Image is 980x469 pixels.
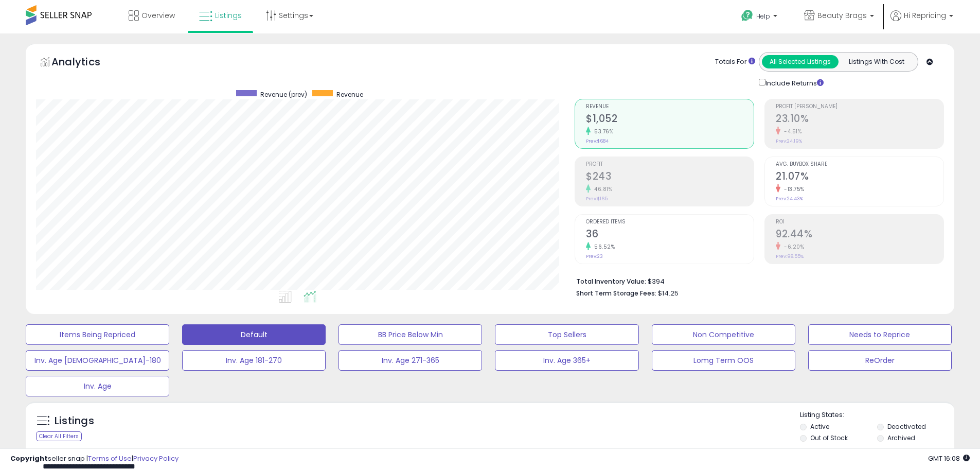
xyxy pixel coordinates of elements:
span: Profit [PERSON_NAME] [776,104,943,110]
button: Non Competitive [652,324,795,345]
small: -13.75% [780,185,805,193]
a: Hi Repricing [890,10,953,33]
small: 53.76% [591,128,613,135]
a: Privacy Policy [133,454,179,463]
small: Prev: $165 [586,196,608,202]
span: 2025-08-11 16:08 GMT [928,454,970,463]
span: Revenue [336,90,363,99]
h5: Analytics [51,55,120,72]
button: Inv. Age 271-365 [338,350,482,371]
i: Get Help [741,9,754,22]
p: Listing States: [800,410,954,420]
div: Totals For [715,57,755,67]
strong: Copyright [10,454,48,463]
small: Prev: 24.43% [776,196,803,202]
h2: 21.07% [776,170,943,184]
span: Overview [141,10,175,21]
div: Include Returns [751,77,836,89]
button: Inv. Age 181-270 [182,350,326,371]
li: $394 [576,274,936,287]
span: $14.25 [658,288,679,298]
span: ROI [776,219,943,225]
button: Listings With Cost [838,55,915,68]
button: Top Sellers [495,324,638,345]
small: 46.81% [591,185,612,193]
button: Items Being Repriced [26,324,169,345]
small: 56.52% [591,243,615,251]
div: seller snap | | [10,454,179,464]
b: Short Term Storage Fees: [576,289,656,298]
h2: 92.44% [776,228,943,242]
button: Default [182,324,326,345]
label: Archived [887,433,915,442]
button: Needs to Reprice [808,324,952,345]
div: Clear All Filters [36,431,82,441]
small: Prev: $684 [586,138,609,144]
small: Prev: 23 [586,253,603,259]
button: BB Price Below Min [338,324,482,345]
h2: 36 [586,228,754,242]
span: Revenue [586,104,754,110]
button: Inv. Age 365+ [495,350,638,371]
label: Out of Stock [810,433,848,442]
button: Inv. Age [26,376,169,396]
button: Inv. Age [DEMOGRAPHIC_DATA]-180 [26,350,169,371]
a: Help [733,2,788,33]
span: Profit [586,162,754,167]
label: Deactivated [887,422,926,431]
span: Ordered Items [586,219,754,225]
small: Prev: 98.55% [776,253,804,259]
span: Listings [215,10,242,21]
b: Total Inventory Value: [576,277,646,286]
label: Active [810,422,829,431]
h2: 23.10% [776,113,943,127]
span: Hi Repricing [904,10,946,21]
span: Beauty Brags [817,10,867,21]
a: Terms of Use [88,454,132,463]
h2: $1,052 [586,113,754,127]
span: Revenue (prev) [260,90,307,99]
button: Lomg Term OOS [652,350,795,371]
small: Prev: 24.19% [776,138,802,144]
small: -6.20% [780,243,804,251]
button: ReOrder [808,350,952,371]
button: All Selected Listings [762,55,839,68]
span: Help [756,12,770,21]
h5: Listings [55,414,94,428]
h2: $243 [586,170,754,184]
small: -4.51% [780,128,801,135]
span: Avg. Buybox Share [776,162,943,167]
